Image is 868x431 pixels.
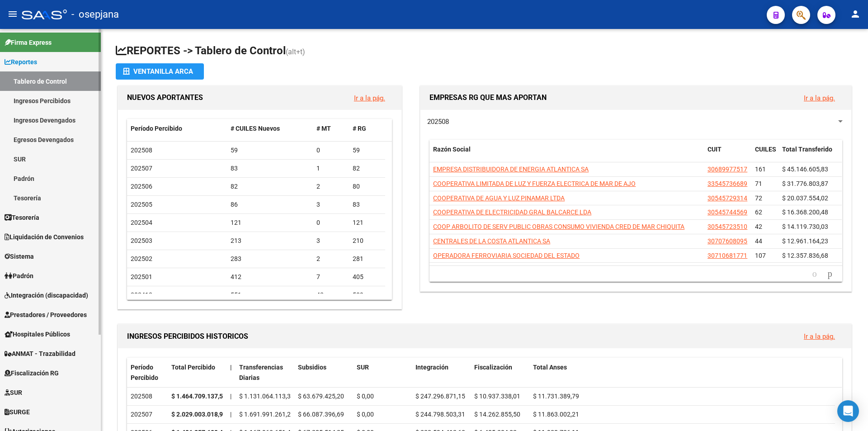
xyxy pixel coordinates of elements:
span: (alt+t) [286,47,305,56]
span: $ 1.691.991.261,21 [239,411,294,418]
div: 0 [316,145,345,156]
span: COOPERATIVA DE ELECTRICIDAD GRAL BALCARCE LDA [433,208,591,216]
div: 1 [316,163,345,174]
span: # MT [316,125,331,132]
datatable-header-cell: CUIT [704,140,751,170]
div: 2 [316,181,345,192]
span: 202502 [131,255,152,262]
span: INGRESOS PERCIBIDOS HISTORICOS [127,332,248,341]
span: Total Percibido [171,364,215,371]
div: 80 [353,181,382,192]
span: $ 66.087.396,69 [298,411,344,418]
span: $ 244.798.503,31 [415,411,465,418]
span: 62 [755,208,762,216]
span: Firma Express [5,38,52,47]
datatable-header-cell: Subsidios [294,358,353,388]
mat-icon: menu [7,9,18,19]
span: 107 [755,252,766,259]
span: Transferencias Diarias [239,364,283,381]
div: 551 [231,290,310,300]
button: Ir a la pág. [797,90,842,106]
div: 3 [316,199,345,210]
datatable-header-cell: CUILES [751,140,778,170]
span: Subsidios [298,364,326,371]
span: | [230,364,232,371]
span: $ 11.863.002,21 [533,411,579,418]
span: NUEVOS APORTANTES [127,93,203,102]
span: $ 1.131.064.113,39 [239,393,294,400]
span: COOPERATIVA DE AGUA Y LUZ PINAMAR LTDA [433,194,565,202]
datatable-header-cell: # RG [349,119,385,138]
div: 59 [231,145,310,156]
button: Ventanilla ARCA [116,63,204,80]
div: 412 [231,272,310,282]
datatable-header-cell: Fiscalización [471,358,529,388]
span: 42 [755,223,762,230]
span: Total Anses [533,364,567,371]
div: 7 [316,272,345,282]
span: Fiscalización RG [5,368,59,378]
span: Período Percibido [131,364,158,381]
mat-icon: person [850,9,861,19]
span: 30707608095 [708,237,747,245]
span: 202501 [131,273,152,280]
span: Período Percibido [131,125,182,132]
datatable-header-cell: Total Anses [529,358,835,388]
span: # RG [353,125,366,132]
span: 202507 [131,165,152,172]
div: 83 [231,163,310,174]
span: Fiscalización [474,364,512,371]
span: $ 11.731.389,79 [533,393,579,400]
div: 283 [231,254,310,264]
span: 30545729314 [708,194,747,202]
span: CUILES [755,146,776,153]
span: 44 [755,237,762,245]
datatable-header-cell: Total Percibido [168,358,226,388]
datatable-header-cell: Integración [412,358,471,388]
span: EMPRESAS RG QUE MAS APORTAN [429,93,547,102]
span: 71 [755,180,762,187]
span: | [230,393,231,400]
div: 59 [353,145,382,156]
span: $ 63.679.425,20 [298,393,344,400]
span: 202506 [131,183,152,190]
span: 30710681771 [708,252,747,259]
span: Tesorería [5,213,39,223]
span: 202503 [131,237,152,244]
div: Ventanilla ARCA [123,63,197,80]
span: $ 16.368.200,48 [782,208,828,216]
a: Ir a la pág. [354,94,385,102]
div: 2 [316,254,345,264]
datatable-header-cell: Período Percibido [127,358,168,388]
h1: REPORTES -> Tablero de Control [116,43,854,59]
span: $ 10.937.338,01 [474,393,520,400]
datatable-header-cell: Razón Social [429,140,704,170]
div: 281 [353,254,382,264]
div: 213 [231,236,310,246]
a: go to next page [824,269,836,279]
span: Razón Social [433,146,471,153]
span: CUIT [708,146,722,153]
span: Integración [415,364,448,371]
div: 210 [353,236,382,246]
datatable-header-cell: Período Percibido [127,119,227,138]
span: 30689977517 [708,166,747,173]
a: Ir a la pág. [804,332,835,341]
span: OPERADORA FERROVIARIA SOCIEDAD DEL ESTADO [433,252,580,259]
div: 121 [353,218,382,228]
span: CENTRALES DE LA COSTA ATLANTICA SA [433,237,550,245]
span: SUR [357,364,369,371]
span: # CUILES Nuevos [231,125,280,132]
span: $ 247.296.871,15 [415,393,465,400]
div: 86 [231,199,310,210]
span: 161 [755,166,766,173]
span: ANMAT - Trazabilidad [5,349,75,359]
datatable-header-cell: # MT [313,119,349,138]
div: 0 [316,218,345,228]
span: $ 14.119.730,03 [782,223,828,230]
span: Liquidación de Convenios [5,232,84,242]
span: Sistema [5,251,34,261]
a: go to previous page [808,269,821,279]
div: 509 [353,290,382,300]
span: $ 0,00 [357,393,374,400]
